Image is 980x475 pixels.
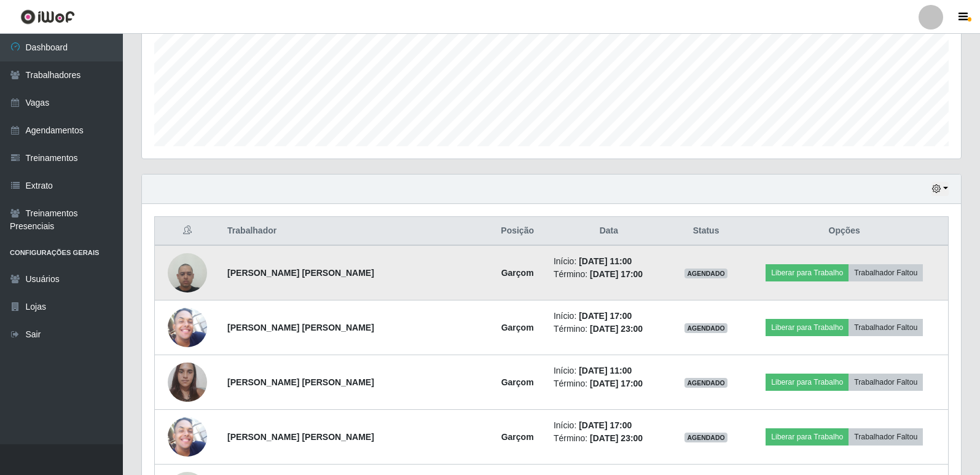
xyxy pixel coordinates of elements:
button: Liberar para Trabalho [766,319,849,336]
button: Trabalhador Faltou [849,428,923,446]
li: Início: [554,419,664,432]
time: [DATE] 17:00 [579,311,632,321]
time: [DATE] 23:00 [590,324,643,334]
time: [DATE] 17:00 [579,420,632,430]
th: Data [546,217,672,246]
strong: Garçom [501,323,534,332]
button: Liberar para Trabalho [766,264,849,281]
time: [DATE] 23:00 [590,433,643,443]
strong: Garçom [501,432,534,442]
strong: Garçom [501,268,534,278]
li: Término: [554,323,664,336]
li: Término: [554,377,664,390]
button: Trabalhador Faltou [849,374,923,391]
strong: [PERSON_NAME] [PERSON_NAME] [227,323,374,332]
span: AGENDADO [684,323,727,333]
strong: [PERSON_NAME] [PERSON_NAME] [227,377,374,387]
span: AGENDADO [684,433,727,442]
time: [DATE] 11:00 [579,256,632,266]
img: 1693507860054.jpeg [168,246,207,299]
img: CoreUI Logo [20,9,75,25]
th: Status [672,217,741,246]
img: 1693441138055.jpeg [168,417,207,457]
button: Trabalhador Faltou [849,264,923,281]
span: AGENDADO [684,269,727,278]
li: Início: [554,310,664,323]
li: Término: [554,432,664,445]
li: Término: [554,268,664,281]
button: Liberar para Trabalho [766,428,849,446]
strong: [PERSON_NAME] [PERSON_NAME] [227,268,374,278]
img: 1734444279146.jpeg [168,356,207,408]
strong: Garçom [501,377,534,387]
li: Início: [554,364,664,377]
button: Trabalhador Faltou [849,319,923,336]
time: [DATE] 11:00 [579,366,632,375]
img: 1693441138055.jpeg [168,308,207,347]
strong: [PERSON_NAME] [PERSON_NAME] [227,432,374,442]
time: [DATE] 17:00 [590,269,643,279]
th: Posição [488,217,546,246]
span: AGENDADO [684,378,727,388]
time: [DATE] 17:00 [590,379,643,388]
li: Início: [554,255,664,268]
button: Liberar para Trabalho [766,374,849,391]
th: Opções [740,217,948,246]
th: Trabalhador [220,217,488,246]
